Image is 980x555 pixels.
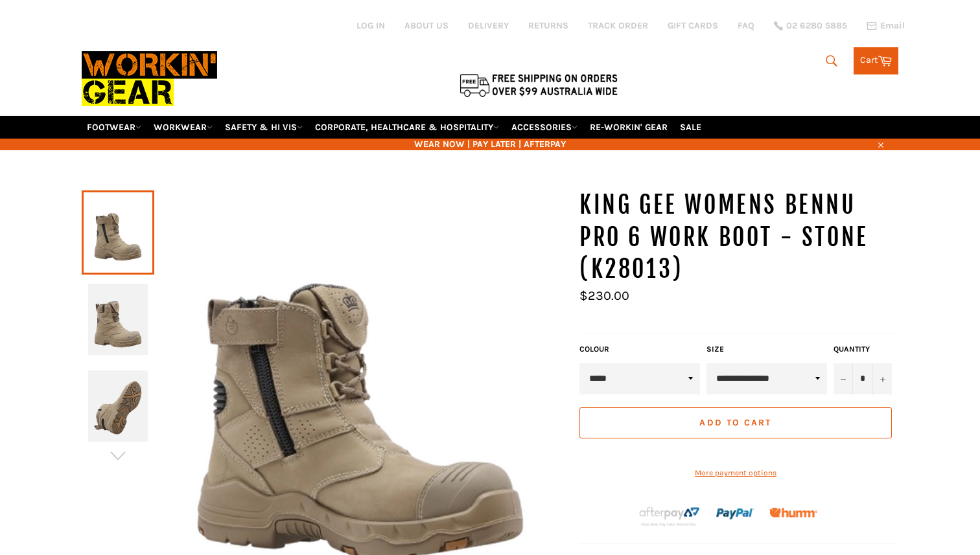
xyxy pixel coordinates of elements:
a: RE-WORKIN' GEAR [585,116,673,139]
img: Afterpay-Logo-on-dark-bg_large.png [638,505,701,527]
a: GIFT CARDS [668,19,718,32]
a: RETURNS [528,19,568,32]
span: Email [880,21,905,30]
button: Add to Cart [579,407,892,438]
img: Workin Gear leaders in Workwear, Safety Boots, PPE, Uniforms. Australia's No.1 in Workwear [82,42,217,115]
button: Reduce item quantity by one [834,363,853,394]
img: Flat $9.95 shipping Australia wide [458,71,620,98]
h1: KING GEE Womens Bennu Pro 6 Work Boot - Stone (K28013) [579,189,898,286]
img: Humm_core_logo_RGB-01_300x60px_small_195d8312-4386-4de7-b182-0ef9b6303a37.png [769,508,817,517]
label: Size [706,344,827,355]
a: SALE [675,116,706,139]
span: WEAR NOW | PAY LATER | AFTERPAY [82,138,898,150]
a: FAQ [738,19,754,32]
a: WORKWEAR [148,116,218,139]
a: FOOTWEAR [82,116,146,139]
a: 02 6280 5885 [774,21,847,30]
a: Email [867,21,905,31]
span: $230.00 [579,288,629,303]
a: TRACK ORDER [588,19,648,32]
a: More payment options [579,468,892,479]
a: SAFETY & HI VIS [220,116,308,139]
img: KING GEE Womens Bennu Pro 6 Work Boot - Stone (K28013) - Workin' Gear [88,370,148,442]
label: Quantity [834,344,892,355]
label: COLOUR [579,344,700,355]
img: paypal.png [716,495,754,533]
img: KING GEE Womens Bennu Pro 6 Work Boot - Stone (K28013) - Workin' Gear [88,284,148,355]
span: Add to Cart [699,417,771,428]
a: DELIVERY [468,19,509,32]
a: ABOUT US [404,19,449,32]
a: Log in [356,20,385,31]
button: Increase item quantity by one [872,363,892,394]
a: Cart [854,47,898,74]
span: 02 6280 5885 [786,21,847,30]
a: ACCESSORIES [506,116,583,139]
a: CORPORATE, HEALTHCARE & HOSPITALITY [310,116,504,139]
